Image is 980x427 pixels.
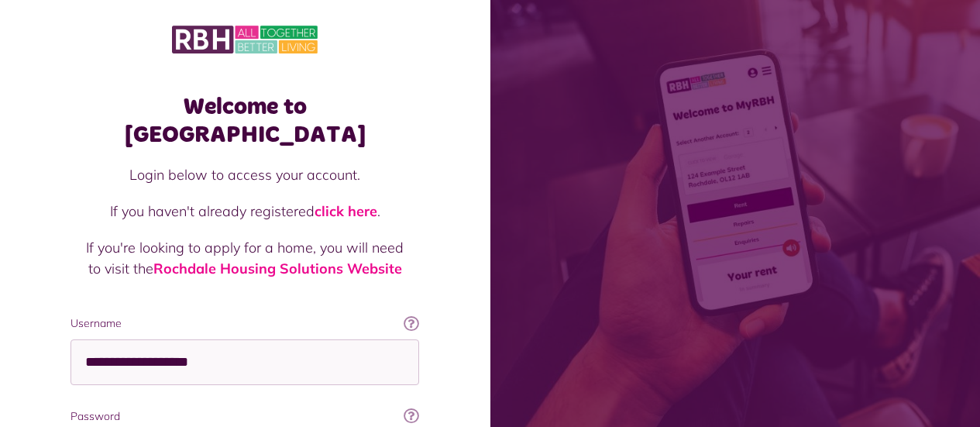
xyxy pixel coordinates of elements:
[86,164,404,185] p: Login below to access your account.
[172,23,318,56] img: MyRBH
[70,315,419,332] label: Username
[315,202,377,220] a: click here
[86,237,404,279] p: If you're looking to apply for a home, you will need to visit the
[70,93,419,149] h1: Welcome to [GEOGRAPHIC_DATA]
[70,408,419,425] label: Password
[86,201,404,222] p: If you haven't already registered .
[153,260,402,277] a: Rochdale Housing Solutions Website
